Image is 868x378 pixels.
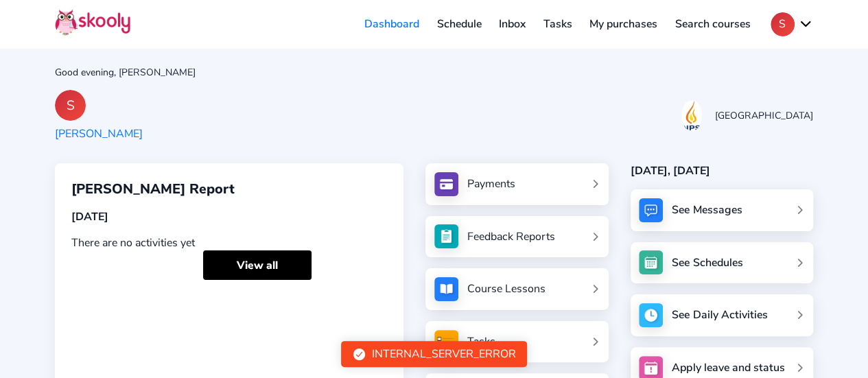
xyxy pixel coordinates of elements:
a: Payments [434,172,600,196]
img: see_atten.jpg [434,224,458,248]
div: See Messages [672,202,742,217]
a: View all [203,250,312,280]
div: Feedback Reports [467,229,555,244]
div: [PERSON_NAME] [55,126,143,141]
img: payments.jpg [434,172,458,196]
img: courses.jpg [434,277,458,301]
a: Tasks [434,330,600,354]
a: Dashboard [355,13,428,35]
div: See Daily Activities [672,307,767,322]
div: Course Lessons [467,281,546,296]
div: [GEOGRAPHIC_DATA] [715,109,813,122]
div: See Schedules [672,255,742,270]
img: messages.jpg [639,198,663,222]
img: 20170717074618169820408676579146e5rDExiun0FCoEly0V.png [681,100,702,131]
a: Feedback Reports [434,224,600,248]
img: activity.jpg [639,303,663,327]
a: Tasks [535,13,581,35]
a: Inbox [490,13,535,35]
a: See Schedules [631,242,813,284]
div: Tasks [467,334,495,349]
span: [PERSON_NAME] Report [71,180,235,198]
ion-icon: checkmark circle [352,347,366,362]
div: Good evening, [PERSON_NAME] [55,66,813,79]
div: Payments [467,176,515,191]
a: Search courses [666,13,760,35]
a: Schedule [428,13,491,35]
a: My purchases [580,13,666,35]
div: S [55,90,86,121]
div: INTERNAL_SERVER_ERROR [372,346,516,362]
div: Apply leave and status [672,360,784,375]
img: schedule.jpg [639,250,663,274]
a: Course Lessons [434,277,600,301]
div: [DATE] [71,209,387,224]
img: Skooly [55,9,130,36]
div: [DATE], [DATE] [631,163,813,178]
a: See Daily Activities [631,294,813,336]
img: tasksForMpWeb.png [434,330,458,354]
div: There are no activities yet [71,235,387,250]
button: Schevron down outline [771,12,813,36]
